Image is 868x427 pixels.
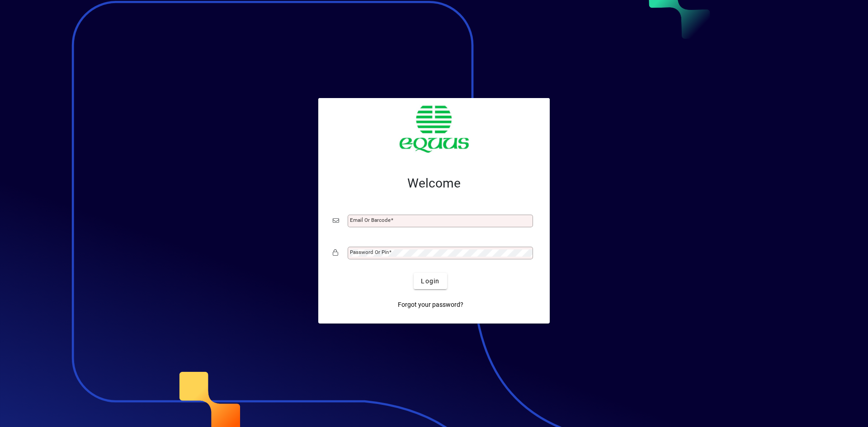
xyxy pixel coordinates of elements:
button: Login [414,273,447,289]
h2: Welcome [333,176,535,191]
mat-label: Password or Pin [350,249,389,255]
span: Forgot your password? [398,300,463,310]
mat-label: Email or Barcode [350,217,391,223]
a: Forgot your password? [394,296,467,313]
span: Login [421,277,439,286]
